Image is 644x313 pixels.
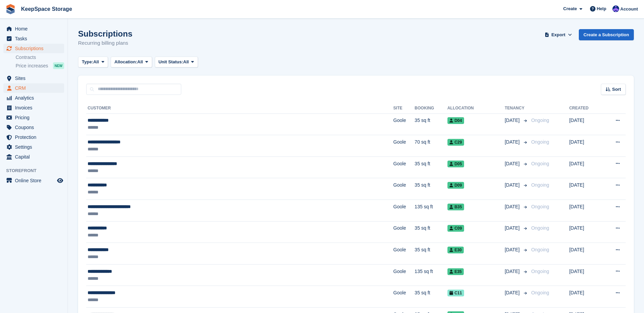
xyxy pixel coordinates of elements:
[15,44,56,53] span: Subscriptions
[415,103,447,114] th: Booking
[3,132,64,142] a: menu
[415,221,447,243] td: 35 sq ft
[569,178,602,200] td: [DATE]
[569,200,602,222] td: [DATE]
[505,203,521,210] span: [DATE]
[93,59,99,65] span: All
[505,160,521,167] span: [DATE]
[393,156,415,178] td: Goole
[15,142,56,152] span: Settings
[393,178,415,200] td: Goole
[15,74,56,83] span: Sites
[447,139,464,146] span: C29
[86,103,393,114] th: Customer
[415,113,447,135] td: 35 sq ft
[3,74,64,83] a: menu
[531,290,549,295] span: Ongoing
[597,5,606,12] span: Help
[447,268,464,275] span: E35
[3,93,64,103] a: menu
[531,269,549,274] span: Ongoing
[5,4,16,14] img: stora-icon-8386f47178a22dfd0bd8f6a31ec36ba5ce8667c1dd55bd0f319d3a0aa187defe.svg
[15,132,56,142] span: Protection
[114,59,137,65] span: Allocation:
[569,113,602,135] td: [DATE]
[183,59,189,65] span: All
[78,29,132,38] h1: Subscriptions
[393,113,415,135] td: Goole
[505,103,529,114] th: Tenancy
[15,152,56,162] span: Capital
[447,247,464,253] span: E30
[78,39,132,47] p: Recurring billing plans
[6,167,68,174] span: Storefront
[563,5,577,12] span: Create
[393,200,415,222] td: Goole
[579,29,634,40] a: Create a Subscription
[393,243,415,265] td: Goole
[3,44,64,53] a: menu
[531,139,549,145] span: Ongoing
[531,118,549,123] span: Ongoing
[15,24,56,34] span: Home
[82,59,93,65] span: Type:
[393,135,415,157] td: Goole
[569,156,602,178] td: [DATE]
[569,103,602,114] th: Created
[15,34,56,43] span: Tasks
[531,161,549,166] span: Ongoing
[531,204,549,209] span: Ongoing
[551,32,565,38] span: Export
[447,117,464,124] span: D04
[569,286,602,308] td: [DATE]
[505,182,521,189] span: [DATE]
[3,24,64,34] a: menu
[16,62,64,69] a: Price increases NEW
[505,289,521,296] span: [DATE]
[16,63,48,69] span: Price increases
[447,204,464,210] span: B35
[505,117,521,124] span: [DATE]
[53,62,64,69] div: NEW
[612,5,619,12] img: Chloe Clark
[78,57,108,68] button: Type: All
[3,176,64,185] a: menu
[447,161,464,167] span: D05
[620,6,638,13] span: Account
[16,54,64,61] a: Contracts
[531,247,549,252] span: Ongoing
[447,290,464,296] span: C11
[393,264,415,286] td: Goole
[393,103,415,114] th: Site
[3,152,64,162] a: menu
[415,243,447,265] td: 35 sq ft
[505,139,521,146] span: [DATE]
[111,57,152,68] button: Allocation: All
[531,225,549,231] span: Ongoing
[155,57,198,68] button: Unit Status: All
[569,221,602,243] td: [DATE]
[15,93,56,103] span: Analytics
[505,225,521,232] span: [DATE]
[159,59,183,65] span: Unit Status:
[15,103,56,112] span: Invoices
[415,264,447,286] td: 135 sq ft
[3,83,64,93] a: menu
[3,113,64,122] a: menu
[18,3,75,15] a: KeepSpace Storage
[56,176,64,185] a: Preview store
[3,34,64,43] a: menu
[15,83,56,93] span: CRM
[612,86,621,93] span: Sort
[505,268,521,275] span: [DATE]
[15,123,56,132] span: Coupons
[415,156,447,178] td: 35 sq ft
[447,225,464,232] span: C09
[393,221,415,243] td: Goole
[137,59,143,65] span: All
[569,264,602,286] td: [DATE]
[447,182,464,189] span: D09
[3,103,64,112] a: menu
[569,243,602,265] td: [DATE]
[415,135,447,157] td: 70 sq ft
